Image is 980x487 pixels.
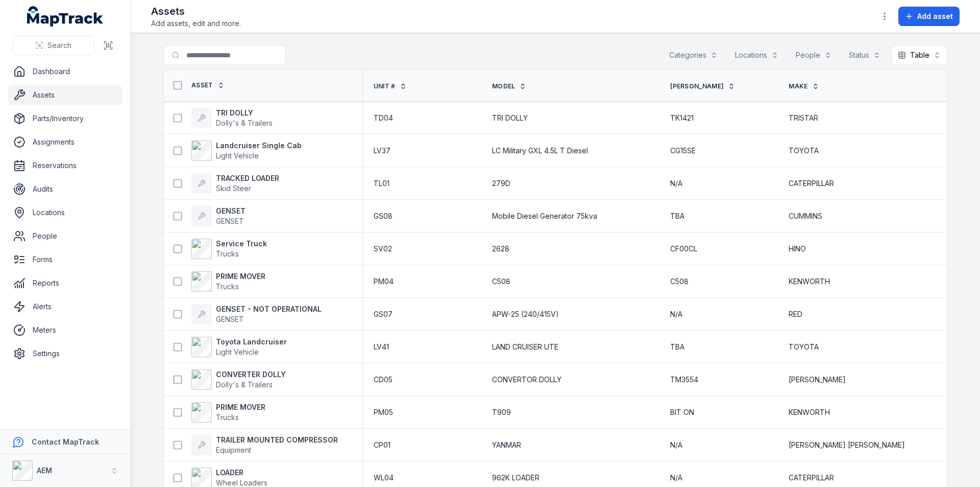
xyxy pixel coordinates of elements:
span: RED [789,309,802,319]
strong: GENSET - NOT OPERATIONAL [216,304,322,314]
a: Dashboard [8,61,122,82]
span: Dolly's & Trailers [216,380,273,389]
button: Search [12,36,94,55]
span: BIT ON [670,407,694,418]
span: 279D [492,178,510,189]
span: KENWORTH [789,276,830,287]
a: PRIME MOVERTrucks [191,402,265,423]
strong: GENSET [216,206,246,216]
a: GENSETGENSET [191,206,246,226]
strong: AEM [37,466,52,475]
button: People [789,45,838,65]
strong: Toyota Landcruiser [216,337,287,347]
span: [PERSON_NAME] [789,375,846,385]
a: Locations [8,202,122,223]
strong: TRACKED LOADER [216,173,279,183]
span: Trucks [216,249,239,258]
span: TOYOTA [789,342,819,352]
span: Unit # [374,82,396,90]
a: Service TruckTrucks [191,239,267,259]
span: CG15SE [670,146,696,156]
strong: CONVERTER DOLLY [216,369,286,380]
span: C508 [670,276,689,287]
span: TD04 [374,113,393,123]
span: 962K LOADER [492,473,540,483]
strong: TRI DOLLY [216,108,273,118]
span: Equipment [216,446,251,454]
a: Unit # [374,82,407,90]
span: TRISTAR [789,113,818,123]
span: TBA [670,342,684,352]
a: People [8,226,122,246]
strong: TRAILER MOUNTED COMPRESSOR [216,435,338,445]
span: Asset [191,81,213,89]
span: N/A [670,309,682,319]
a: [PERSON_NAME] [670,82,735,90]
span: [PERSON_NAME] [670,82,724,90]
a: Toyota LandcruiserLight Vehicle [191,337,287,357]
a: PRIME MOVERTrucks [191,271,265,292]
a: Parts/Inventory [8,108,122,129]
span: TM3554 [670,375,698,385]
span: TK1421 [670,113,694,123]
span: APW-25 (240/415V) [492,309,559,319]
strong: LOADER [216,468,267,478]
span: LV37 [374,146,390,156]
span: CATERPILLAR [789,178,834,189]
span: N/A [670,473,682,483]
span: TL01 [374,178,389,189]
span: Make [789,82,807,90]
span: [PERSON_NAME] [PERSON_NAME] [789,440,905,450]
a: Assignments [8,132,122,152]
span: GENSET [216,315,244,323]
strong: Service Truck [216,239,267,249]
span: TBA [670,211,684,221]
span: Dolly's & Trailers [216,119,273,127]
a: Reports [8,273,122,293]
span: Light Vehicle [216,151,259,160]
span: CD05 [374,375,393,385]
span: N/A [670,178,682,189]
a: Reservations [8,155,122,176]
span: 2628 [492,244,509,254]
span: Light Vehicle [216,347,259,356]
span: N/A [670,440,682,450]
span: CATERPILLAR [789,473,834,483]
span: Wheel Loaders [216,478,267,487]
a: Forms [8,249,122,270]
a: MapTrack [27,6,104,27]
span: CP01 [374,440,390,450]
strong: Landcruiser Single Cab [216,141,302,151]
span: PM04 [374,276,394,287]
span: Search [47,40,71,51]
a: Settings [8,343,122,364]
span: GS07 [374,309,393,319]
button: Table [891,45,947,65]
a: TRI DOLLYDolly's & Trailers [191,108,273,128]
span: PM05 [374,407,393,418]
a: TRACKED LOADERSkid Steer [191,173,279,194]
span: YANMAR [492,440,521,450]
span: Add assets, edit and more. [151,18,241,29]
a: Make [789,82,819,90]
span: HINO [789,244,806,254]
a: GENSET - NOT OPERATIONALGENSET [191,304,322,324]
span: CUMMINS [789,211,822,221]
a: Alerts [8,296,122,317]
a: Asset [191,81,225,89]
span: Skid Steer [216,184,251,193]
span: SV02 [374,244,392,254]
span: T909 [492,407,511,418]
span: CONVERTOR DOLLY [492,375,561,385]
strong: PRIME MOVER [216,402,265,412]
span: LC Military GXL 4.5L T Diesel [492,146,588,156]
button: Status [842,45,887,65]
strong: PRIME MOVER [216,271,265,282]
span: GS08 [374,211,393,221]
a: Audits [8,179,122,199]
a: Model [492,82,527,90]
a: Assets [8,85,122,105]
span: LV41 [374,342,389,352]
span: LAND CRUISER UTE [492,342,558,352]
span: TRI DOLLY [492,113,528,123]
